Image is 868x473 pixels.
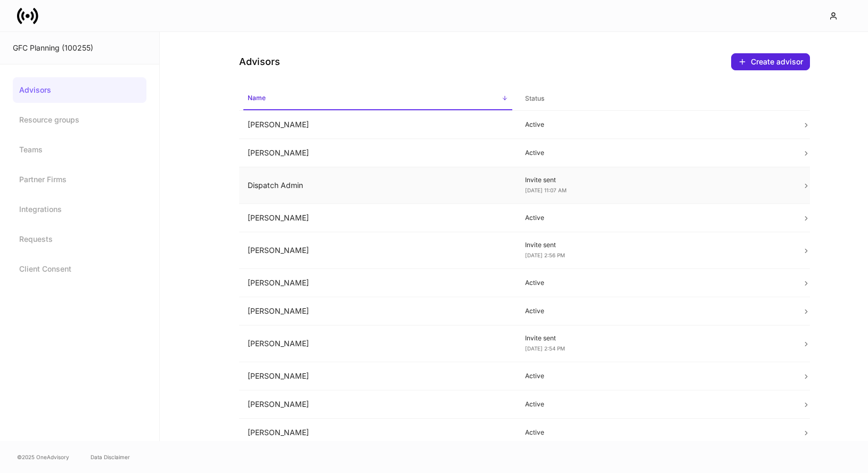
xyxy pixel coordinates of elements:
td: [PERSON_NAME] [239,362,517,390]
td: [PERSON_NAME] [239,139,517,167]
td: [PERSON_NAME] [239,419,517,447]
td: [PERSON_NAME] [239,269,517,297]
h4: Advisors [239,55,280,68]
span: Name [243,87,512,110]
p: Active [525,149,785,157]
div: Create advisor [738,58,803,66]
a: Requests [13,226,146,252]
a: Client Consent [13,256,146,282]
td: [PERSON_NAME] [239,111,517,139]
p: Active [525,120,785,129]
td: [PERSON_NAME] [239,297,517,325]
td: [PERSON_NAME] [239,204,517,232]
span: [DATE] 2:56 PM [525,252,565,258]
span: [DATE] 2:54 PM [525,345,565,352]
td: [PERSON_NAME] [239,390,517,419]
a: Resource groups [13,107,146,133]
p: Active [525,307,785,315]
a: Integrations [13,197,146,222]
button: Create advisor [731,53,810,70]
a: Advisors [13,77,146,103]
div: GFC Planning (100255) [13,43,146,53]
a: Partner Firms [13,167,146,192]
h6: Name [248,93,266,103]
p: Active [525,428,785,437]
p: Active [525,400,785,409]
p: Invite sent [525,334,785,342]
a: Teams [13,137,146,162]
p: Active [525,214,785,222]
p: Active [525,279,785,287]
span: © 2025 OneAdvisory [17,453,69,461]
p: Invite sent [525,176,785,184]
td: Dispatch Admin [239,167,517,204]
p: Invite sent [525,241,785,249]
span: Status [521,88,790,110]
p: Active [525,372,785,380]
td: [PERSON_NAME] [239,325,517,362]
h6: Status [525,93,544,103]
a: Data Disclaimer [91,453,130,461]
span: [DATE] 11:07 AM [525,187,567,193]
td: [PERSON_NAME] [239,232,517,269]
